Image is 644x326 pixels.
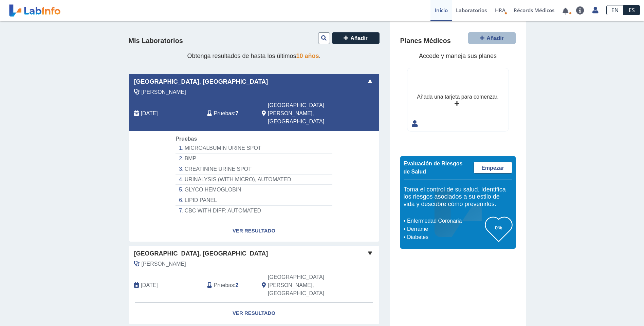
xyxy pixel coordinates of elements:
[474,162,512,174] a: Empezar
[400,37,451,45] h4: Planes Médicos
[214,109,234,118] span: Pruebas
[268,273,343,298] span: San Juan, PR
[202,101,257,126] div: :
[495,7,505,14] span: HRA
[129,303,379,324] a: Ver Resultado
[405,233,485,241] li: Diabetes
[419,53,497,59] span: Accede y maneja sus planes
[624,5,640,15] a: ES
[141,281,158,289] span: 2025-05-02
[485,223,512,232] h3: 0%
[141,109,158,118] span: 2025-08-11
[268,101,343,126] span: San Juan, PR
[332,32,380,44] button: Añadir
[134,77,268,86] span: [GEOGRAPHIC_DATA], [GEOGRAPHIC_DATA]
[176,154,332,164] li: BMP
[129,37,183,45] h4: Mis Laboratorios
[176,136,197,142] span: Pruebas
[176,195,332,206] li: LIPID PANEL
[606,5,624,15] a: EN
[404,186,512,208] h5: Toma el control de su salud. Identifica los riesgos asociados a su estilo de vida y descubre cómo...
[142,88,186,96] span: Corzo Melendez, Jorge
[176,143,332,154] li: MICROALBUMIN URINE SPOT
[486,35,504,41] span: Añadir
[405,225,485,233] li: Derrame
[142,260,186,268] span: Corzo Melendez, Jorge
[468,32,516,44] button: Añadir
[236,282,239,288] b: 2
[584,300,637,319] iframe: Help widget launcher
[176,175,332,185] li: URINALYSIS (WITH MICRO), AUTOMATED
[176,164,332,175] li: CREATININE URINE SPOT
[481,165,504,171] span: Empezar
[404,161,463,175] span: Evaluación de Riesgos de Salud
[176,206,332,216] li: CBC WITH DIFF: AUTOMATED
[236,110,239,116] b: 7
[296,53,319,59] span: 10 años
[405,217,485,225] li: Enfermedad Coronaria
[417,93,498,101] div: Añada una tarjeta para comenzar.
[176,185,332,195] li: GLYCO HEMOGLOBIN
[350,35,368,41] span: Añadir
[187,53,320,59] span: Obtenga resultados de hasta los últimos .
[214,281,234,289] span: Pruebas
[134,249,268,258] span: [GEOGRAPHIC_DATA], [GEOGRAPHIC_DATA]
[129,220,379,242] a: Ver Resultado
[202,273,257,298] div: :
